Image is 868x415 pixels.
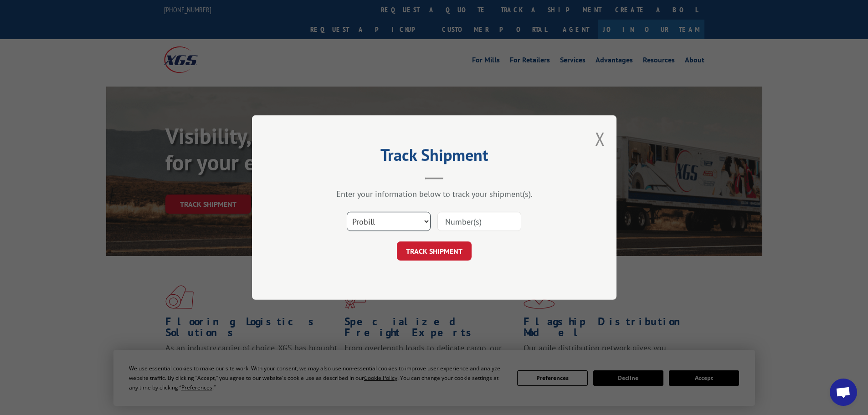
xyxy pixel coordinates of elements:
[298,149,571,166] h2: Track Shipment
[595,127,605,151] button: Close modal
[298,189,571,199] div: Enter your information below to track your shipment(s).
[830,379,857,406] div: Open chat
[437,212,521,231] input: Number(s)
[397,241,472,261] button: TRACK SHIPMENT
